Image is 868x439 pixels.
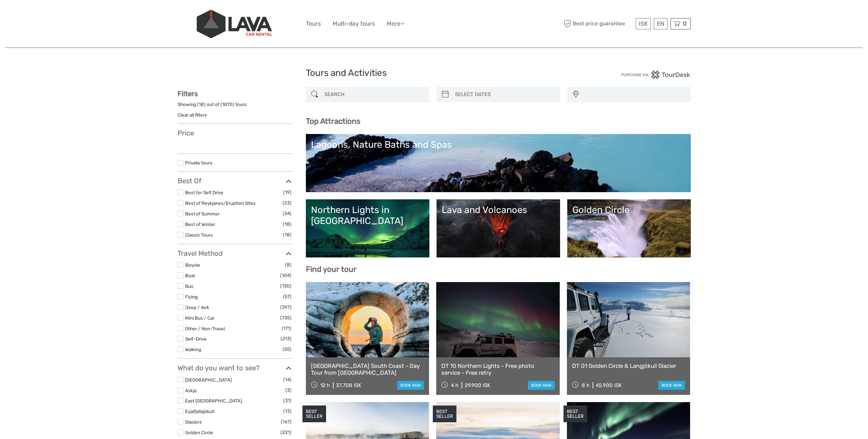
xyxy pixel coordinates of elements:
span: (397) [280,303,292,311]
a: Northern Lights in [GEOGRAPHIC_DATA] [311,204,424,252]
div: Lagoons, Nature Baths and Spas [311,139,686,150]
img: 523-13fdf7b0-e410-4b32-8dc9-7907fc8d33f7_logo_big.jpg [197,10,272,38]
a: Private tours [185,160,212,165]
a: Best of Winter [185,222,215,227]
div: BEST SELLER [302,405,326,423]
span: ISK [639,20,648,27]
a: Boat [185,273,195,278]
span: (735) [280,314,292,322]
a: Jeep / 4x4 [185,305,209,310]
span: (18) [283,220,292,228]
a: Bicycle [185,262,200,268]
a: [GEOGRAPHIC_DATA] South Coast - Day Tour from [GEOGRAPHIC_DATA] [311,362,424,376]
div: BEST SELLER [433,405,456,423]
a: Best for Self Drive [185,190,223,195]
h3: What do you want to see? [178,364,292,372]
span: (13) [283,407,292,415]
a: Best of Reykjanes/Eruption Sites [185,200,256,206]
h1: Tours and Activities [306,68,562,79]
a: Golden Circle [185,430,213,435]
span: (55) [283,345,292,353]
div: Lava and Volcanoes [442,204,555,215]
a: [GEOGRAPHIC_DATA] [185,377,232,383]
span: (213) [281,335,292,343]
input: SEARCH [322,89,426,101]
a: Clear all filters [178,112,207,118]
span: (167) [281,418,292,426]
span: (19) [283,188,292,196]
b: Find your tour [306,265,357,274]
span: (31) [283,397,292,404]
div: 29.900 ISK [465,382,490,388]
span: (8) [285,261,292,269]
a: DT 01 Golden Circle & Langjökull Glacier [572,362,685,369]
a: More [387,19,404,29]
span: (104) [280,271,292,279]
a: East [GEOGRAPHIC_DATA] [185,398,242,403]
a: Tours [306,19,321,29]
span: (221) [281,428,292,436]
div: 37.708 ISK [336,382,361,388]
div: Showing ( ) out of ( ) tours [178,101,292,112]
div: 45.900 ISK [596,382,622,388]
h3: Travel Method [178,249,292,257]
span: (34) [283,210,292,217]
b: Top Attractions [306,117,360,126]
a: Classic Tours [185,232,213,238]
span: (3) [285,386,292,394]
a: Multi-day tours [333,19,375,29]
a: Bus [185,283,193,289]
input: SELECT DATES [452,89,557,101]
a: Flying [185,294,198,300]
strong: Filters [178,90,198,98]
a: Askja [185,388,196,393]
a: Walking [185,347,201,352]
span: (14) [283,376,292,384]
div: Golden Circle [572,204,686,215]
span: 0 [682,20,688,27]
span: (18) [283,231,292,239]
span: (130) [280,282,292,290]
a: Mini Bus / Car [185,315,215,321]
a: Golden Circle [572,204,686,252]
h3: Best Of [178,177,292,185]
a: Other / Non-Travel [185,326,225,331]
a: book now [658,381,685,390]
a: Lagoons, Nature Baths and Spas [311,139,686,187]
a: DT 10 Northern Lights - Free photo service - Free retry [441,362,555,376]
div: EN [654,18,668,29]
span: (171) [282,324,292,332]
span: Best price guarantee [562,18,634,29]
a: Lava and Volcanoes [442,204,555,252]
a: book now [528,381,555,390]
a: Best of Summer [185,211,220,216]
span: (23) [283,199,292,207]
label: 18 [199,101,204,108]
a: Eyjafjallajökull [185,409,214,414]
div: BEST SELLER [563,405,587,423]
a: Glaciers [185,419,202,425]
span: 12 h [320,382,330,388]
span: (57) [283,293,292,301]
div: Northern Lights in [GEOGRAPHIC_DATA] [311,204,424,227]
img: PurchaseViaTourDesk.png [621,70,690,79]
a: Self-Drive [185,336,207,342]
span: 4 h [451,382,458,388]
label: 1870 [222,101,233,108]
h3: Price [178,129,292,137]
a: book now [397,381,424,390]
span: 8 h [582,382,590,388]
